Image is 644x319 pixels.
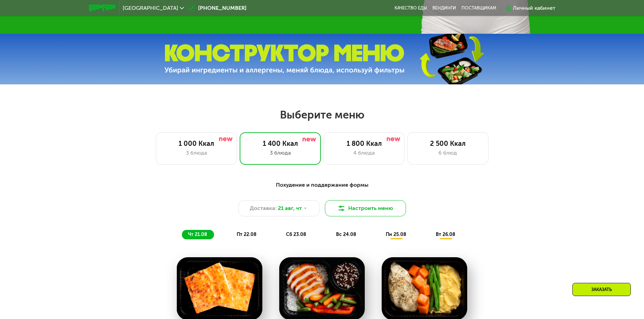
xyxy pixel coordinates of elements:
div: поставщикам [461,5,496,11]
div: 2 500 Ккал [414,139,481,148]
span: сб 23.08 [286,232,306,237]
span: Доставка: [250,204,277,212]
div: 6 блюд [414,149,481,157]
span: чт 21.08 [188,232,207,237]
span: [GEOGRAPHIC_DATA] [123,5,178,11]
div: 1 000 Ккал [163,139,230,148]
div: Похудение и поддержание формы [122,181,522,189]
span: вс 24.08 [336,232,356,237]
div: Личный кабинет [513,4,555,12]
h2: Выберите меню [22,108,622,122]
a: [PHONE_NUMBER] [187,4,246,12]
span: 21 авг, чт [278,204,302,212]
button: Настроить меню [325,200,406,216]
div: 1 400 Ккал [247,139,314,148]
a: Вендинги [432,5,456,11]
div: Заказать [572,283,631,296]
div: 4 блюда [331,149,398,157]
span: пн 25.08 [386,232,406,237]
span: вт 26.08 [436,232,455,237]
div: 3 блюда [247,149,314,157]
div: 3 блюда [163,149,230,157]
div: 1 800 Ккал [331,139,398,148]
a: Качество еды [395,5,427,11]
span: пт 22.08 [237,232,257,237]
